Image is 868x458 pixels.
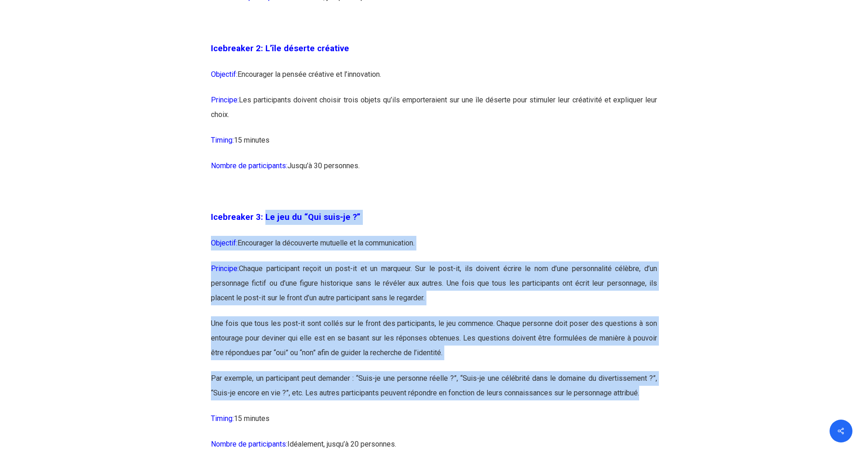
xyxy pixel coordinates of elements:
p: Une fois que tous les post-it sont collés sur le front des participants, le jeu commence. Chaque ... [211,316,657,371]
p: Encourager la découverte mutuelle et la communication. [211,236,657,261]
p: Les participants doivent choisir trois objets qu’ils emporteraient sur une île déserte pour stimu... [211,93,657,133]
p: Chaque participant reçoit un post-it et un marqueur. Sur le post-it, ils doivent écrire le nom d’... [211,261,657,316]
p: 15 minutes [211,133,657,159]
span: Icebreaker 2: L’île déserte créative [211,43,349,53]
span: Objectif: [211,239,237,247]
span: Principe: [211,264,239,273]
span: Icebreaker 3: Le jeu du “Qui suis-je ?” [211,212,361,222]
p: Encourager la pensée créative et l’innovation. [211,67,657,93]
p: 15 minutes [211,411,657,437]
span: Principe: [211,96,239,104]
p: Jusqu’à 30 personnes. [211,159,657,184]
span: Nombre de participants: [211,161,287,170]
span: Timing: [211,136,234,144]
p: Par exemple, un participant peut demander : “Suis-je une personne réelle ?”, “Suis-je une célébri... [211,371,657,411]
span: Timing: [211,414,234,423]
span: Nombre de participants: [211,440,287,448]
span: Objectif: [211,70,237,79]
